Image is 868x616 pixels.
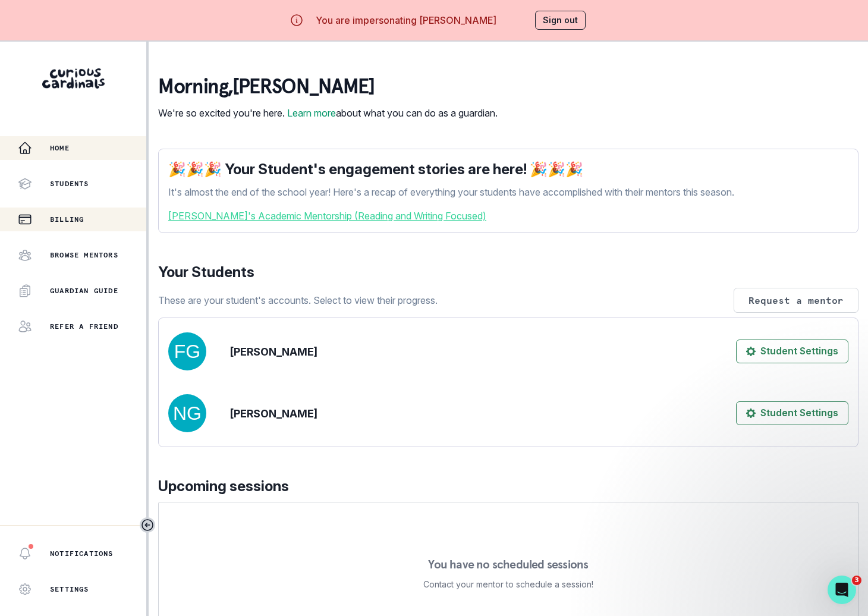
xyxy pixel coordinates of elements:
[423,577,593,592] p: Contact your mentor to schedule a session!
[535,11,586,30] button: Sign out
[50,286,118,296] p: Guardian Guide
[42,68,105,89] img: Curious Cardinals Logo
[158,293,438,307] p: These are your student's accounts. Select to view their progress.
[50,215,84,224] p: Billing
[287,107,336,119] a: Learn more
[50,584,89,594] p: Settings
[158,75,498,99] p: morning , [PERSON_NAME]
[168,332,206,370] img: svg
[316,13,496,27] p: You are impersonating [PERSON_NAME]
[230,344,317,360] p: [PERSON_NAME]
[736,401,848,425] button: Student Settings
[168,185,848,199] p: It's almost the end of the school year! Here's a recap of everything your students have accomplis...
[734,288,858,313] button: Request a mentor
[140,517,155,533] button: Toggle sidebar
[50,143,70,153] p: Home
[158,476,858,497] p: Upcoming sessions
[168,159,848,180] p: 🎉🎉🎉 Your Student's engagement stories are here! 🎉🎉🎉
[50,322,118,331] p: Refer a friend
[168,209,848,223] a: [PERSON_NAME]'s Academic Mentorship (Reading and Writing Focused)
[852,576,861,585] span: 3
[50,250,118,260] p: Browse Mentors
[158,106,498,120] p: We're so excited you're here. about what you can do as a guardian.
[158,262,858,283] p: Your Students
[230,406,317,422] p: [PERSON_NAME]
[828,576,856,604] iframe: Intercom live chat
[50,179,89,188] p: Students
[50,549,114,558] p: Notifications
[736,340,848,363] button: Student Settings
[428,558,588,570] p: You have no scheduled sessions
[168,394,206,432] img: svg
